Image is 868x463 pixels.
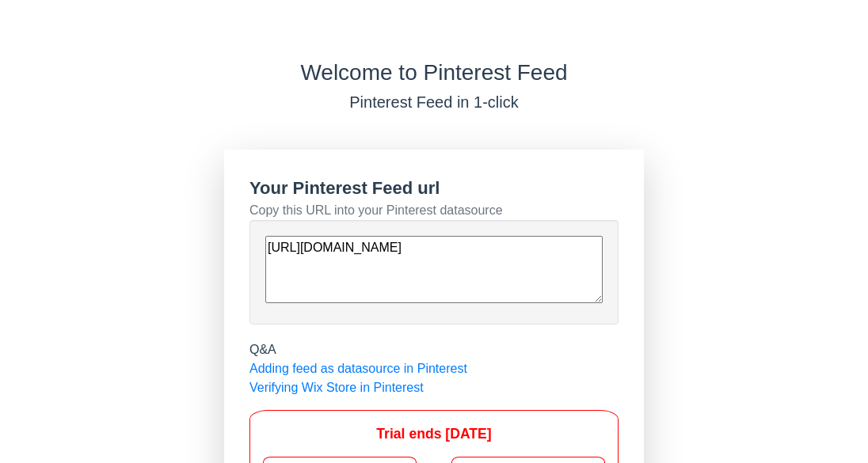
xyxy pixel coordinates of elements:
div: Your Pinterest Feed url [249,175,619,201]
a: Verifying Wix Store in Pinterest [249,381,424,394]
div: Copy this URL into your Pinterest datasource [249,201,619,220]
a: Adding feed as datasource in Pinterest [249,362,467,375]
div: Q&A [249,340,619,359]
div: Trial ends [DATE] [263,423,605,444]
